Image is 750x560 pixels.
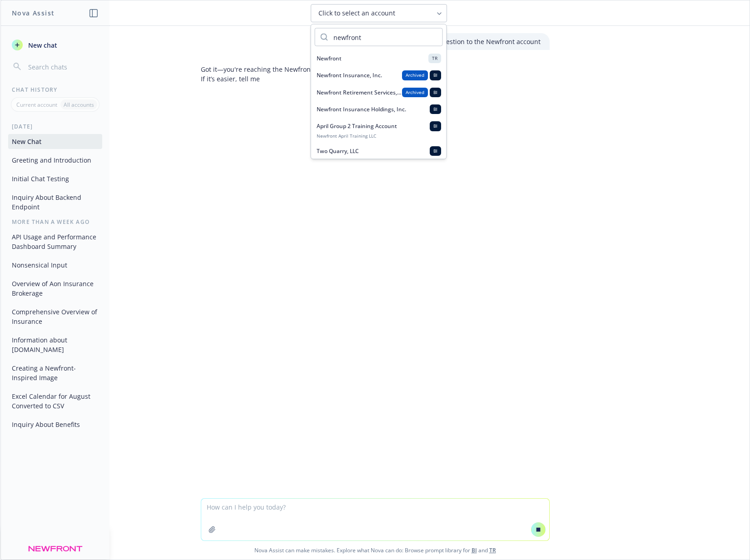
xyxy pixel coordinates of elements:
[317,105,406,113] span: Newfront Insurance Holdings, Inc.
[317,71,382,79] span: Newfront Insurance, Inc.
[8,361,102,385] button: Creating a Newfront-Inspired Image
[8,258,102,273] button: Nonsensical Input
[430,70,441,80] div: BI
[311,142,447,167] button: Two Quarry, LLCBINewfront Insurance Brokerage
[311,100,447,117] button: Newfront Insurance Holdings, Inc.BI
[8,332,102,357] button: Information about [DOMAIN_NAME]
[8,171,102,186] button: Initial Chat Testing
[1,218,109,226] div: More than a week ago
[8,276,102,301] button: Overview of Aon Insurance Brokerage
[321,34,328,41] svg: Search
[311,84,447,100] button: Newfront Retirement Services, Inc.ArchivedBI
[430,87,441,97] div: BI
[311,50,447,67] button: NewfrontTR
[430,146,441,155] div: BI
[8,153,102,168] button: Greeting and Introduction
[328,29,442,46] input: Search for account to chat with...
[201,64,412,74] p: Got it—you're reaching the Newfront account. How can I help [DATE]?
[311,67,447,84] button: Newfront Insurance, Inc.ArchivedBI
[317,88,402,96] span: Newfront Retirement Services, Inc.
[412,37,541,46] p: this is a question to the Newfront account
[1,123,109,130] div: [DATE]
[317,147,359,155] span: Two Quarry, LLC
[8,190,102,214] button: Inquiry About Backend Endpoint
[318,9,395,18] span: Click to select an account
[317,158,441,164] div: Newfront Insurance Brokerage
[8,417,102,432] button: Inquiry About Benefits
[26,40,57,50] span: New chat
[317,133,441,139] div: Newfront April Training LLC
[16,101,57,109] p: Current account
[8,304,102,329] button: Comprehensive Overview of Insurance
[8,389,102,413] button: Excel Calendar for August Converted to CSV
[489,546,496,554] a: TR
[12,8,55,18] h1: Nova Assist
[428,54,441,63] div: TR
[8,37,102,53] button: New chat
[430,104,441,114] div: BI
[402,87,428,97] div: Archived
[1,86,109,94] div: Chat History
[201,74,412,84] p: If it’s easier, tell me
[8,134,102,149] button: New Chat
[472,546,477,554] a: BI
[64,101,94,109] p: All accounts
[311,118,447,143] button: April Group 2 Training AccountBINewfront April Training LLC
[26,60,99,73] input: Search chats
[317,55,342,62] span: Newfront
[4,541,746,560] span: Nova Assist can make mistakes. Explore what Nova can do: Browse prompt library for and
[430,121,441,131] div: BI
[311,4,447,22] button: Click to select an account
[8,229,102,254] button: API Usage and Performance Dashboard Summary
[402,70,428,80] div: Archived
[317,122,397,130] span: April Group 2 Training Account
